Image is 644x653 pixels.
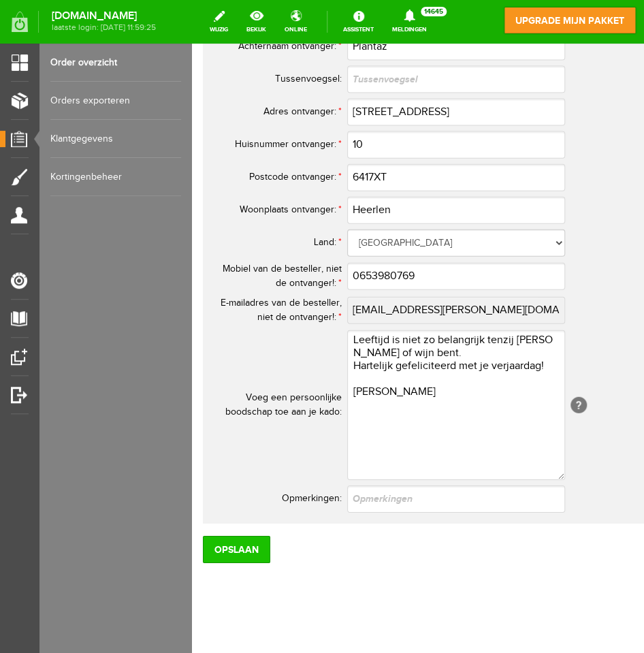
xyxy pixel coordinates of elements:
[50,82,181,120] a: Orders exporteren
[155,287,373,436] textarea: Leeftijd is niet zo belangrijk tenzij [PERSON_NAME] of wijn bent. Hartelijk gefeliciteerd met je ...
[155,121,373,148] input: Postcode
[71,63,144,74] span: Adres ontvanger:
[276,7,315,37] a: online
[202,7,236,37] a: wijzig
[155,88,373,115] input: Huisnummer
[11,492,78,520] input: Opslaan
[43,95,144,106] span: Huisnummer ontvanger:
[57,128,144,139] span: Postcode ontvanger:
[29,254,150,279] span: E-mailadres van de besteller, niet de ontvanger!:
[50,44,181,82] a: Order overzicht
[52,24,156,31] span: laatste login: [DATE] 11:59:25
[50,120,181,158] a: Klantgegevens
[52,12,156,20] strong: [DOMAIN_NAME]
[155,219,373,246] input: Mobiel ( van de besteller)
[33,349,150,374] span: Voeg een persoonlijke boodschap toe aan je kado:
[50,158,181,196] a: Kortingenbeheer
[421,7,447,16] span: 14645
[122,193,144,204] span: Land:
[155,153,373,180] input: Woonplaats
[504,7,636,34] a: upgrade mijn pakket
[155,22,373,50] input: Tussenvoegsel
[379,353,395,370] span: [?]
[31,220,150,245] span: Mobiel van de besteller, niet de ontvanger!:
[48,161,144,172] span: Woonplaats ontvanger:
[83,30,150,41] span: Tussenvoegsel:
[155,442,373,469] input: Opmerkingen
[155,253,373,281] input: E-mail ( van de besteller)
[155,55,373,82] input: Adres
[335,7,382,37] a: Assistent
[238,7,274,37] a: bekijk
[384,7,435,37] a: Meldingen14645
[90,449,150,460] span: Opmerkingen:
